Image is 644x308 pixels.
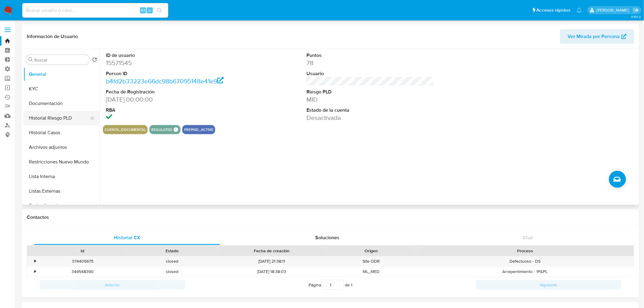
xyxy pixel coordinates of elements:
[306,59,434,67] dd: 78
[40,280,185,290] button: Anterior
[306,95,434,104] dd: MID
[23,111,95,125] button: Historial Riesgo PLD
[106,77,224,86] a: b4fd2b33223e66dc98b67095148e41e9
[34,57,87,63] input: Buscar
[127,256,217,266] div: closed
[23,67,100,82] button: General
[217,267,327,277] div: [DATE] 18:38:03
[151,128,172,131] button: regulated
[106,70,233,77] dt: Person ID
[306,89,434,95] dt: Riesgo PLD
[141,7,145,13] span: Alt
[42,248,123,254] div: Id
[633,7,639,13] a: Salir
[597,7,631,13] p: ignacio.bagnardi@mercadolibre.com
[131,248,212,254] div: Estado
[306,114,434,122] dd: Desactivada
[221,248,322,254] div: Fecha de creación
[23,96,100,111] button: Documentación
[577,8,582,13] a: Notificaciones
[22,6,168,14] input: Buscar usuario o caso...
[34,269,36,275] div: •
[184,128,213,131] button: prepaid_active
[23,198,100,213] button: Fecha Compliant
[217,256,327,266] div: [DATE] 21:38:11
[114,234,140,241] span: Historial CX
[106,95,233,104] dd: [DATE] 00:00:00
[416,267,634,277] div: Arrepentimiento - 1P&PL
[23,82,100,96] button: KYC
[106,59,233,67] dd: 15571545
[568,29,620,44] span: Ver Mirada por Persona
[34,258,36,264] div: •
[23,155,100,169] button: Restricciones Nuevo Mundo
[28,57,33,62] button: Buscar
[327,267,416,277] div: ML_MED
[306,70,434,77] dt: Usuario
[306,107,434,114] dt: Estado de la cuenta
[106,89,233,95] dt: Fecha de Registración
[416,256,634,266] div: Defectuoso - DS
[420,248,630,254] div: Proceso
[351,282,352,288] span: 1
[127,267,217,277] div: closed
[476,280,621,290] button: Siguiente
[23,125,100,140] button: Historial Casos
[27,214,634,220] h1: Contactos
[105,128,146,131] button: cuenta_documental
[106,52,233,59] dt: ID de usuario
[316,234,340,241] span: Soluciones
[149,7,151,13] span: s
[106,107,233,114] dt: RBA
[23,184,100,198] button: Listas Externas
[537,7,571,13] span: Accesos rápidos
[523,234,533,241] span: Chat
[92,57,97,64] button: Volver al orden por defecto
[153,6,166,15] button: search-icon
[38,267,127,277] div: 349548390
[23,140,100,155] button: Archivos adjuntos
[309,280,352,290] span: Página de
[327,256,416,266] div: Site ODR
[23,169,100,184] button: Lista Interna
[38,256,127,266] div: 374405675
[27,33,78,40] h1: Información de Usuario
[560,29,634,44] button: Ver Mirada por Persona
[306,52,434,59] dt: Puntos
[331,248,412,254] div: Origen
